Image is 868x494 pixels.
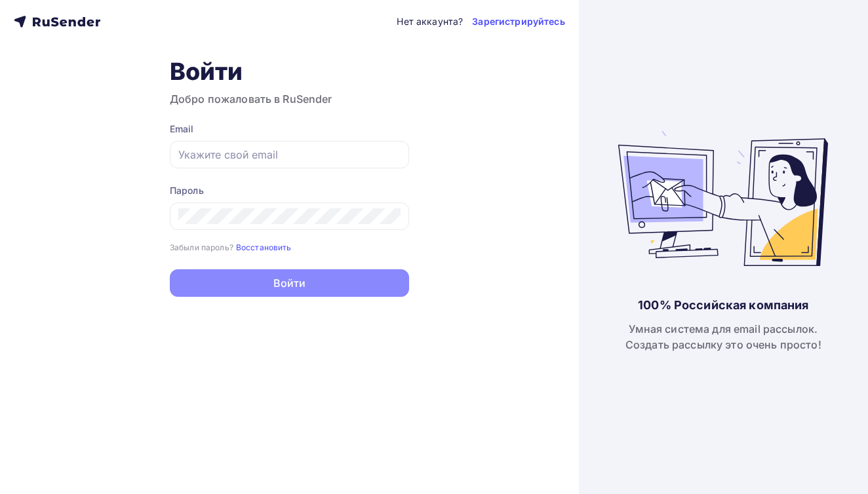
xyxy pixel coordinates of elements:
[170,123,409,136] div: Email
[472,15,564,28] a: Зарегистрируйтесь
[170,91,409,107] h3: Добро пожаловать в RuSender
[170,242,233,252] small: Забыли пароль?
[236,241,292,252] a: Восстановить
[170,57,409,86] h1: Войти
[236,242,292,252] small: Восстановить
[397,15,463,28] div: Нет аккаунта?
[170,269,409,297] button: Войти
[638,297,808,313] div: 100% Российская компания
[170,184,409,197] div: Пароль
[625,321,821,352] div: Умная система для email рассылок. Создать рассылку это очень просто!
[178,147,401,162] input: Укажите свой email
